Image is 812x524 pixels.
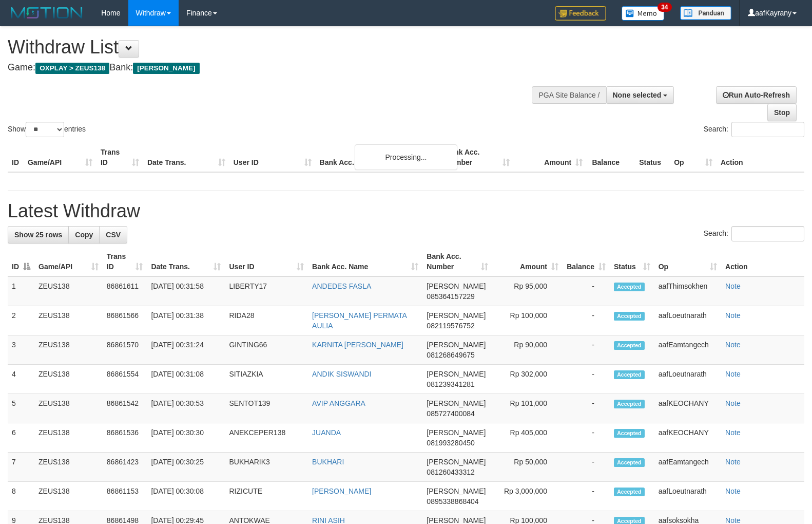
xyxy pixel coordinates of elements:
[68,226,100,244] a: Copy
[721,247,804,276] th: Action
[704,226,804,241] label: Search:
[654,482,721,511] td: aafLoeutnarath
[14,231,62,239] span: Show 25 rows
[658,3,671,12] span: 34
[308,247,422,276] th: Bank Acc. Name: activate to sort column ascending
[103,453,147,482] td: 86861423
[34,335,103,365] td: ZEUS138
[731,122,804,137] input: Search:
[427,370,486,378] span: [PERSON_NAME]
[103,276,147,306] td: 86861611
[34,365,103,394] td: ZEUS138
[563,335,610,365] td: -
[225,482,308,511] td: RIZICUTE
[492,453,563,482] td: Rp 50,000
[614,400,645,408] span: Accepted
[492,247,563,276] th: Amount: activate to sort column ascending
[312,370,371,378] a: ANDIK SISWANDI
[8,5,86,21] img: MOTION_logo.png
[563,423,610,453] td: -
[103,423,147,453] td: 86861536
[34,276,103,306] td: ZEUS138
[34,482,103,511] td: ZEUS138
[654,306,721,335] td: aafLoeutnarath
[725,282,741,290] a: Note
[103,394,147,423] td: 86861542
[99,226,127,244] a: CSV
[614,429,645,438] span: Accepted
[103,335,147,365] td: 86861570
[355,144,457,170] div: Processing...
[34,423,103,453] td: ZEUS138
[103,247,147,276] th: Trans ID: activate to sort column ascending
[312,399,365,407] a: AVIP ANGGARA
[717,143,804,172] th: Action
[8,335,34,365] td: 3
[492,276,563,306] td: Rp 95,000
[670,143,717,172] th: Op
[8,453,34,482] td: 7
[427,428,486,437] span: [PERSON_NAME]
[96,143,143,172] th: Trans ID
[8,365,34,394] td: 4
[427,351,474,359] span: Copy 081268649675 to clipboard
[8,306,34,335] td: 2
[704,122,804,137] label: Search:
[8,394,34,423] td: 5
[654,365,721,394] td: aafLoeutnarath
[225,423,308,453] td: ANEKCEPER138
[147,306,225,335] td: [DATE] 00:31:38
[427,341,486,349] span: [PERSON_NAME]
[492,482,563,511] td: Rp 3,000,000
[225,394,308,423] td: SENTOT139
[8,122,86,137] label: Show entries
[614,488,645,496] span: Accepted
[312,282,371,290] a: ANDEDES FASLA
[555,6,606,21] img: Feedback.jpg
[8,37,531,58] h1: Withdraw List
[225,453,308,482] td: BUKHARIK3
[767,104,797,121] a: Stop
[614,458,645,467] span: Accepted
[34,394,103,423] td: ZEUS138
[492,365,563,394] td: Rp 302,000
[312,341,403,349] a: KARNITA [PERSON_NAME]
[654,335,721,365] td: aafEamtangech
[492,306,563,335] td: Rp 100,000
[563,394,610,423] td: -
[147,335,225,365] td: [DATE] 00:31:24
[8,63,531,73] h4: Game: Bank:
[106,231,121,239] span: CSV
[312,311,407,330] a: [PERSON_NAME] PERMATA AULIA
[8,201,804,221] h1: Latest Withdraw
[654,453,721,482] td: aafEamtangech
[427,439,474,447] span: Copy 081993280450 to clipboard
[725,428,741,437] a: Note
[427,322,474,330] span: Copy 082119576752 to clipboard
[147,365,225,394] td: [DATE] 00:31:08
[654,276,721,306] td: aafThimsokhen
[8,226,69,244] a: Show 25 rows
[680,6,731,20] img: panduan.png
[103,306,147,335] td: 86861566
[225,306,308,335] td: RIDA28
[427,468,474,476] span: Copy 081260433312 to clipboard
[103,365,147,394] td: 86861554
[35,63,109,74] span: OXPLAY > ZEUS138
[731,226,804,241] input: Search:
[563,453,610,482] td: -
[654,423,721,453] td: aafKEOCHANY
[8,423,34,453] td: 6
[725,487,741,495] a: Note
[614,341,645,350] span: Accepted
[635,143,670,172] th: Status
[492,423,563,453] td: Rp 405,000
[427,399,486,407] span: [PERSON_NAME]
[8,276,34,306] td: 1
[229,143,316,172] th: User ID
[587,143,635,172] th: Balance
[225,335,308,365] td: GINTING66
[427,458,486,466] span: [PERSON_NAME]
[606,86,674,104] button: None selected
[716,86,797,104] a: Run Auto-Refresh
